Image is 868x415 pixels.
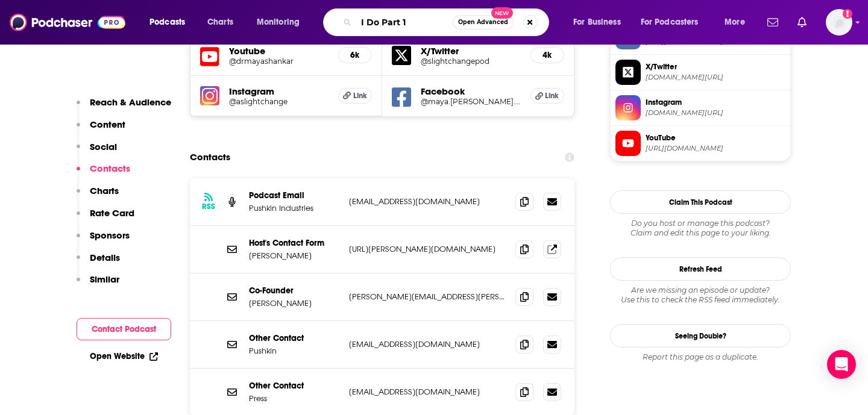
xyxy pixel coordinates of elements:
h5: X/Twitter [421,45,521,57]
p: Content [90,119,125,130]
button: Refresh Feed [610,257,791,281]
button: open menu [141,13,201,32]
p: [PERSON_NAME] [249,251,339,261]
svg: Add a profile image [843,9,852,19]
span: Link [353,91,367,101]
button: Charts [77,185,119,207]
div: Report this page as a duplicate. [610,352,791,362]
p: Charts [90,185,119,196]
button: Social [77,141,117,163]
button: Similar [77,273,119,296]
h5: 4k [541,50,554,60]
a: Link [530,88,564,104]
span: twitter.com/slightchangepod [646,73,785,82]
a: YouTube[URL][DOMAIN_NAME] [615,131,785,156]
span: Link [545,91,559,101]
p: Sponsors [90,229,130,241]
a: Show notifications dropdown [763,12,783,33]
a: @drmayashankar [229,57,329,66]
span: X/Twitter [646,61,785,72]
p: Pushkin Industries [249,203,339,213]
span: Charts [207,14,233,31]
input: Search podcasts, credits, & more... [356,13,453,32]
p: [EMAIL_ADDRESS][DOMAIN_NAME] [349,196,506,207]
span: instagram.com/aslightchange [646,108,785,117]
img: User Profile [826,9,852,36]
img: Podchaser - Follow, Share and Rate Podcasts [10,11,125,34]
a: X/Twitter[DOMAIN_NAME][URL] [615,60,785,85]
p: Other Contact [249,333,339,343]
a: @slightchangepod [421,57,521,66]
a: Charts [200,13,241,32]
button: Details [77,252,120,274]
a: Open Website [90,351,158,361]
a: Show notifications dropdown [793,12,811,33]
p: Pushkin [249,346,339,356]
button: Rate Card [77,207,134,229]
a: @aslightchange [229,97,329,106]
a: Seeing Double? [610,324,791,348]
p: Rate Card [90,207,134,219]
span: Logged in as megcassidy [826,9,852,36]
p: Reach & Audience [90,96,171,108]
button: open menu [248,13,315,32]
span: Monitoring [257,14,300,31]
button: Open AdvancedNew [453,15,514,30]
p: Press [249,393,339,404]
button: open menu [716,13,760,32]
p: [EMAIL_ADDRESS][DOMAIN_NAME] [349,387,506,397]
p: Social [90,141,117,152]
p: [PERSON_NAME][EMAIL_ADDRESS][PERSON_NAME][DOMAIN_NAME] [349,292,506,302]
a: @maya.[PERSON_NAME].14 [421,97,521,106]
button: Sponsors [77,229,130,252]
span: Do you host or manage this podcast? [610,219,791,228]
button: Contacts [77,163,130,185]
h2: Contacts [190,146,230,169]
span: YouTube [646,133,785,143]
h5: Instagram [229,86,329,97]
div: Claim and edit this page to your liking. [610,219,791,238]
button: open menu [565,13,636,32]
p: Contacts [90,163,130,174]
p: Podcast Email [249,190,339,201]
span: More [725,14,745,31]
a: Link [338,88,372,104]
button: open menu [633,13,716,32]
span: https://www.youtube.com/@drmayashankar [646,144,785,153]
p: [URL][PERSON_NAME][DOMAIN_NAME] [349,244,506,254]
p: Details [90,252,120,263]
button: Claim This Podcast [610,190,791,214]
p: [PERSON_NAME] [249,298,339,308]
img: iconImage [200,86,219,105]
span: For Podcasters [641,14,699,31]
span: Podcasts [149,14,185,31]
span: New [491,7,513,19]
h3: RSS [202,202,215,211]
a: Instagram[DOMAIN_NAME][URL] [615,95,785,120]
div: Are we missing an episode or update? Use this to check the RSS feed immediately. [610,286,791,305]
p: Similar [90,273,119,285]
p: Other Contact [249,381,339,391]
span: Open Advanced [458,19,508,25]
button: Reach & Audience [77,96,171,119]
span: For Business [573,14,621,31]
button: Show profile menu [826,9,852,36]
div: Search podcasts, credits, & more... [335,8,561,36]
h5: 6k [348,50,362,60]
h5: Facebook [421,86,521,97]
h5: Youtube [229,45,329,57]
button: Contact Podcast [77,318,171,340]
button: Content [77,119,125,141]
div: Open Intercom Messenger [827,350,856,379]
p: Host's Contact Form [249,238,339,248]
p: Co-Founder [249,286,339,296]
span: Instagram [646,97,785,108]
p: [EMAIL_ADDRESS][DOMAIN_NAME] [349,339,506,349]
